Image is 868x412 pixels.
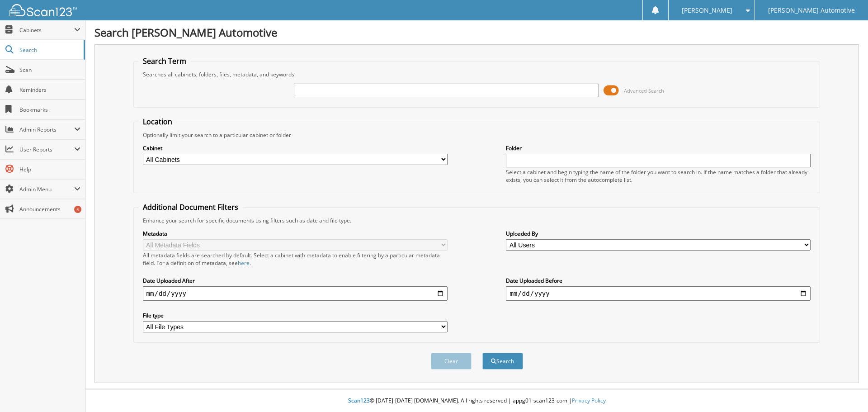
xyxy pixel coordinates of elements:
[482,353,523,369] button: Search
[143,277,448,284] label: Date Uploaded After
[85,390,868,412] div: © [DATE]-[DATE] [DOMAIN_NAME]. All rights reserved | appg01-scan123-com |
[19,146,74,153] span: User Reports
[9,4,77,16] img: scan123-logo-white.svg
[138,117,177,127] legend: Location
[768,8,855,13] span: [PERSON_NAME] Automotive
[138,217,816,224] div: Enhance your search for specific documents using filters such as date and file type.
[19,66,80,74] span: Scan
[143,251,448,267] div: All metadata fields are searched by default. Select a cabinet with metadata to enable filtering b...
[506,230,811,237] label: Uploaded By
[19,26,74,34] span: Cabinets
[143,286,448,301] input: start
[624,87,664,94] span: Advanced Search
[138,131,816,139] div: Optionally limit your search to a particular cabinet or folder
[143,230,448,237] label: Metadata
[506,168,811,184] div: Select a cabinet and begin typing the name of the folder you want to search in. If the name match...
[506,144,811,152] label: Folder
[74,206,81,213] div: 5
[19,166,80,173] span: Help
[348,397,370,404] span: Scan123
[506,286,811,301] input: end
[572,397,606,404] a: Privacy Policy
[431,353,472,369] button: Clear
[143,312,448,319] label: File type
[19,185,74,193] span: Admin Menu
[19,106,80,114] span: Bookmarks
[19,46,79,54] span: Search
[238,259,250,267] a: here
[506,277,811,284] label: Date Uploaded Before
[682,8,732,13] span: [PERSON_NAME]
[19,126,74,133] span: Admin Reports
[138,71,816,78] div: Searches all cabinets, folders, files, metadata, and keywords
[143,144,448,152] label: Cabinet
[138,56,191,66] legend: Search Term
[94,25,859,40] h1: Search [PERSON_NAME] Automotive
[138,202,243,212] legend: Additional Document Filters
[19,86,80,94] span: Reminders
[19,205,80,213] span: Announcements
